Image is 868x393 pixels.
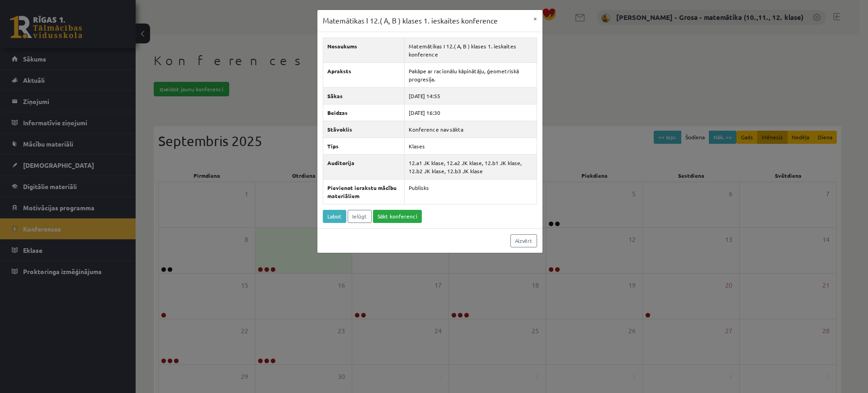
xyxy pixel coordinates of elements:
td: Pakāpe ar racionālu kāpinātāju, ģeometriskā progresija. [405,62,537,87]
th: Sākas [323,87,405,104]
a: Ielūgt [348,210,372,223]
td: Konference nav sākta [405,121,537,137]
td: Klases [405,137,537,154]
th: Pievienot ierakstu mācību materiāliem [323,179,405,204]
a: Sākt konferenci [373,210,422,223]
th: Nosaukums [323,38,405,62]
h3: Matemātikas I 12.( A, B ) klases 1. ieskaites konference [323,15,498,26]
td: Publisks [405,179,537,204]
th: Tips [323,137,405,154]
th: Beidzas [323,104,405,121]
th: Stāvoklis [323,121,405,137]
th: Auditorija [323,154,405,179]
td: [DATE] 16:30 [405,104,537,121]
button: × [528,10,542,27]
a: Labot [323,210,346,223]
td: [DATE] 14:55 [405,87,537,104]
th: Apraksts [323,62,405,87]
a: Aizvērt [510,234,537,247]
td: Matemātikas I 12.( A, B ) klases 1. ieskaites konference [405,38,537,62]
td: 12.a1 JK klase, 12.a2 JK klase, 12.b1 JK klase, 12.b2 JK klase, 12.b3 JK klase [405,154,537,179]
